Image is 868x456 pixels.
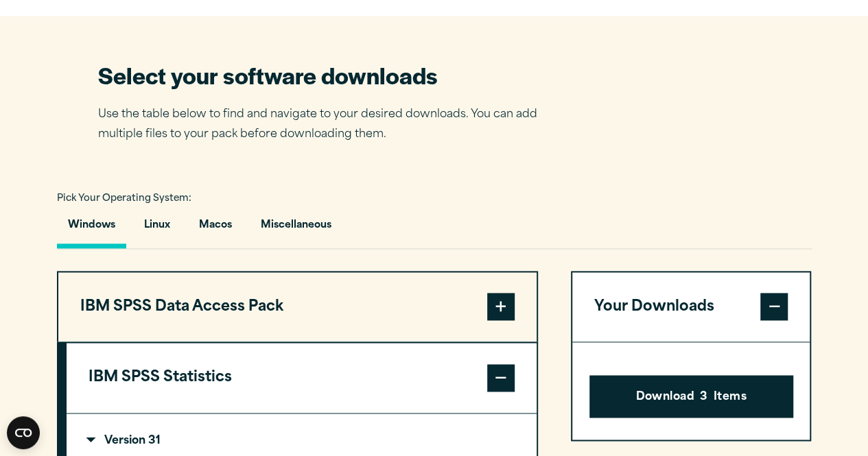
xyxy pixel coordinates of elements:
p: Use the table below to find and navigate to your desired downloads. You can add multiple files to... [98,105,558,145]
button: Windows [57,209,126,248]
button: IBM SPSS Data Access Pack [58,272,537,342]
button: Linux [133,209,181,248]
button: Your Downloads [572,272,810,342]
h2: Select your software downloads [98,60,558,91]
span: 3 [700,389,707,407]
p: Version 31 [89,435,161,446]
div: Your Downloads [572,341,810,440]
button: Download3Items [589,375,793,418]
button: Miscellaneous [250,209,342,248]
button: IBM SPSS Statistics [67,343,537,413]
button: Open CMP widget [7,416,40,449]
button: Macos [188,209,243,248]
span: Pick Your Operating System: [57,194,191,203]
